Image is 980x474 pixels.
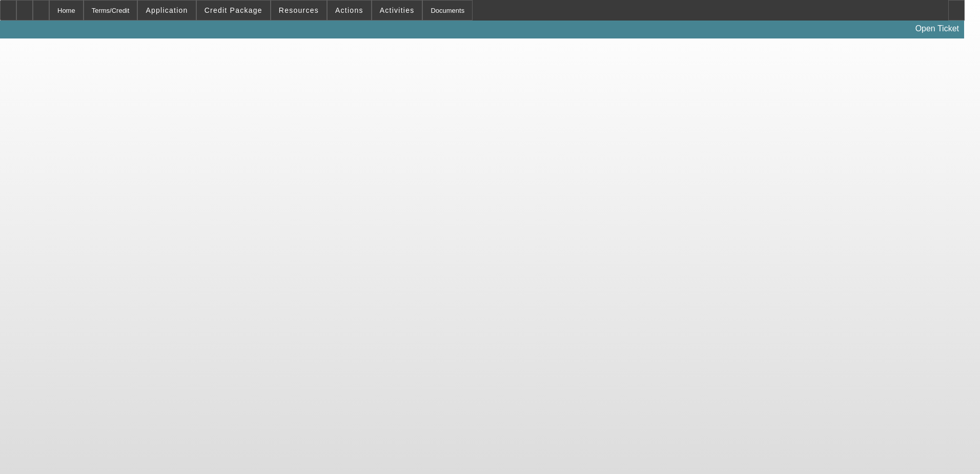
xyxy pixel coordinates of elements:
span: Actions [335,6,363,14]
button: Actions [328,1,371,20]
button: Activities [372,1,422,20]
span: Resources [279,6,319,14]
span: Activities [380,6,415,14]
button: Credit Package [197,1,270,20]
a: Open Ticket [911,20,963,37]
span: Credit Package [205,6,262,14]
span: Application [146,6,188,14]
button: Application [138,1,195,20]
button: Resources [271,1,326,20]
